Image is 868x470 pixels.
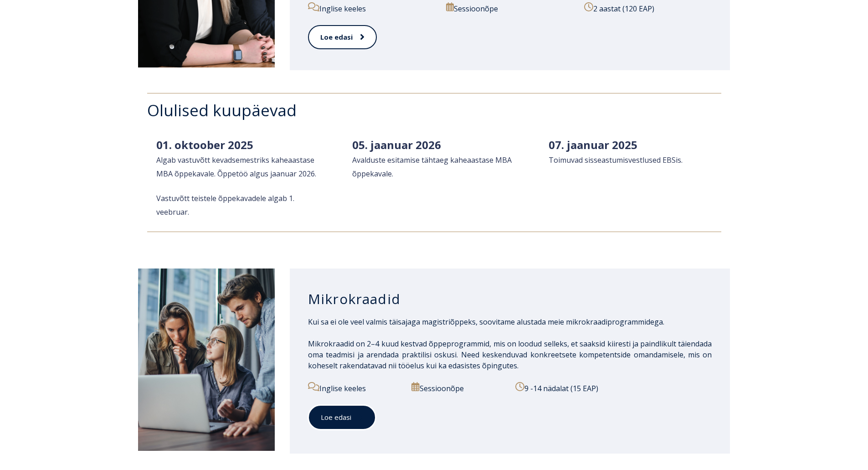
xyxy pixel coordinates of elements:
[156,193,294,217] span: Vastuvõtt teistele õppekavadele algab 1. veebruar.
[352,155,512,179] span: Avalduste esitamise tähtaeg kaheaastase MBA õppekavale.
[138,269,275,451] img: iStock-1320775580-1
[560,155,683,165] span: muvad sisseastumisvestlused EBSis.
[308,339,712,371] span: Mikrokraadid on 2–4 kuud kestvad õppeprogrammid, mis on loodud selleks, et saaksid kiiresti ja pa...
[308,290,712,308] h3: Mikrokraadid
[308,382,401,394] p: Inglise keeles
[156,137,253,152] span: 01. oktoober 2025
[558,155,560,165] span: i
[308,2,436,14] p: Inglise keeles
[156,155,316,179] span: Algab vastuvõtt kevadsemestriks kaheaastase MBA õppekavale. Õppetöö algus jaanuar 2026.
[308,25,377,49] a: Loe edasi
[352,137,441,152] span: 05. jaanuar 2026
[584,2,712,14] p: 2 aastat (120 EAP)
[515,382,712,394] p: 9 -14 nädalat (15 EAP)
[147,99,297,121] span: Olulised kuupäevad
[411,382,505,394] p: Sessioonõpe
[554,155,558,165] span: o
[308,317,664,327] span: Kui sa ei ole veel valmis täisajaga magistriõppeks, soovitame alustada meie mikrokraadiprogrammid...
[549,137,637,152] span: 07. jaanuar 2025
[549,155,554,165] span: T
[308,405,376,430] a: Loe edasi
[446,2,574,14] p: Sessioonõpe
